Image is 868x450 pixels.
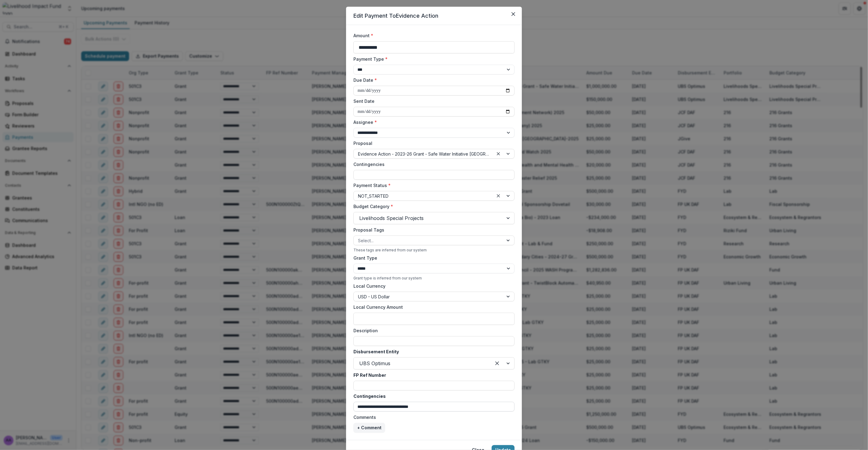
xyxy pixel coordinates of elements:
label: Payment Type [353,56,511,62]
label: Payment Status [353,182,511,189]
label: Comments [353,414,511,420]
label: Proposal Tags [353,227,511,233]
button: + Comment [353,423,385,433]
label: Local Currency Amount [353,304,511,310]
label: Sent Date [353,98,511,104]
header: Edit Payment To Evidence Action [346,7,522,25]
div: Clear selected options [495,150,502,157]
label: Description [353,327,511,334]
label: Due Date [353,77,511,83]
label: Contingencies [353,393,511,399]
label: Grant Type [353,255,511,261]
label: Proposal [353,140,511,146]
label: Budget Category [353,203,511,210]
label: Contingencies [353,161,511,167]
div: Grant type is inferred from our system [353,276,515,280]
label: FP Ref Number [353,372,511,378]
div: These tags are inferred from our system [353,248,515,252]
label: Local Currency [353,283,385,289]
label: Amount [353,32,511,39]
label: Assignee [353,119,511,125]
div: Clear selected options [492,358,502,368]
label: Disbursement Entity [353,348,511,355]
button: Close [508,9,518,19]
div: Clear selected options [495,192,502,200]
